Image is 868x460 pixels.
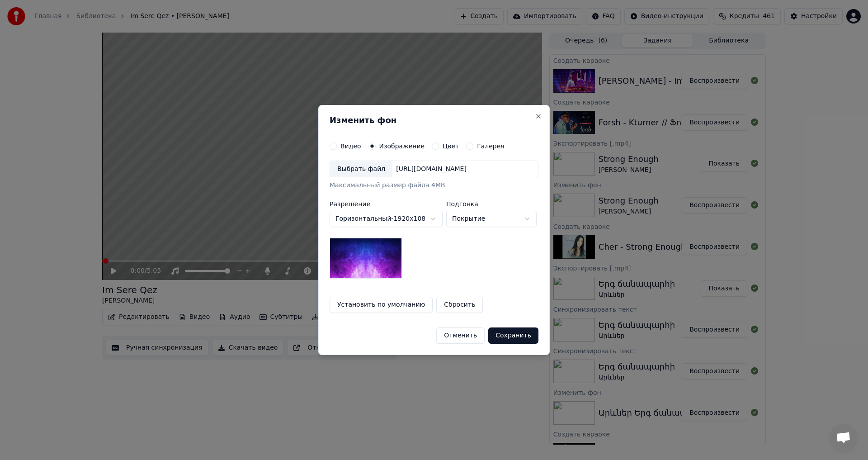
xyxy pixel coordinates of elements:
[392,165,470,174] div: [URL][DOMAIN_NAME]
[330,161,392,177] div: Выбрать файл
[330,181,538,190] div: Максимальный размер файла 4MB
[379,143,425,149] label: Изображение
[340,143,361,149] label: Видео
[436,297,483,313] button: Сбросить
[446,201,537,207] label: Подгонка
[330,297,433,313] button: Установить по умолчанию
[330,201,443,207] label: Разрешение
[477,143,505,149] label: Галерея
[436,327,485,344] button: Отменить
[443,143,459,149] label: Цвет
[330,116,538,124] h2: Изменить фон
[488,327,538,344] button: Сохранить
